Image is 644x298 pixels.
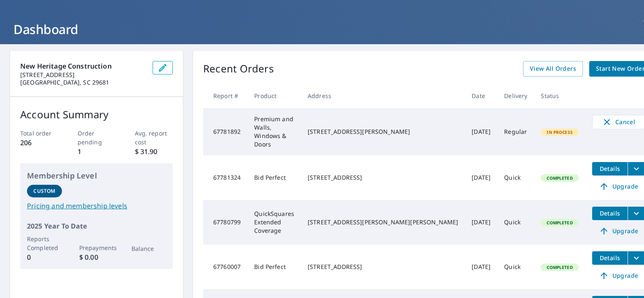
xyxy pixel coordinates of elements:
[135,129,173,146] p: Avg. report cost
[20,61,146,71] p: New Heritage Construction
[542,264,577,270] span: Completed
[203,83,247,108] th: Report #
[597,209,623,217] span: Details
[597,165,623,173] span: Details
[78,129,116,146] p: Order pending
[534,83,585,108] th: Status
[27,170,166,181] p: Membership Level
[601,117,636,127] span: Cancel
[597,181,640,192] span: Upgrade
[10,21,634,38] h1: Dashboard
[27,252,62,262] p: 0
[465,245,497,289] td: [DATE]
[465,200,497,245] td: [DATE]
[27,201,166,211] a: Pricing and membership levels
[465,83,497,108] th: Date
[597,254,623,262] span: Details
[203,200,247,245] td: 67780799
[20,71,146,79] p: [STREET_ADDRESS]
[27,234,62,252] p: Reports Completed
[247,83,301,108] th: Product
[247,245,301,289] td: Bid Perfect
[33,187,55,195] p: Custom
[523,61,583,77] a: View All Orders
[20,138,59,148] p: 206
[497,245,534,289] td: Quick
[592,162,628,176] button: detailsBtn-67781324
[20,107,173,122] p: Account Summary
[308,263,458,271] div: [STREET_ADDRESS]
[247,155,301,200] td: Bid Perfect
[79,252,114,262] p: $ 0.00
[247,200,301,245] td: QuickSquares Extended Coverage
[465,108,497,155] td: [DATE]
[203,245,247,289] td: 67760007
[497,108,534,155] td: Regular
[203,108,247,155] td: 67781892
[308,173,458,182] div: [STREET_ADDRESS]
[592,207,628,220] button: detailsBtn-67780799
[20,79,146,86] p: [GEOGRAPHIC_DATA], SC 29681
[497,83,534,108] th: Delivery
[597,271,640,281] span: Upgrade
[78,146,116,157] p: 1
[530,64,576,74] span: View All Orders
[135,146,173,157] p: $ 31.90
[542,129,578,135] span: In Process
[542,220,577,226] span: Completed
[203,155,247,200] td: 67781324
[542,175,577,181] span: Completed
[465,155,497,200] td: [DATE]
[131,244,166,253] p: Balance
[497,155,534,200] td: Quick
[308,128,458,136] div: [STREET_ADDRESS][PERSON_NAME]
[592,251,628,265] button: detailsBtn-67760007
[79,243,114,252] p: Prepayments
[597,226,640,236] span: Upgrade
[20,129,59,138] p: Total order
[301,83,465,108] th: Address
[497,200,534,245] td: Quick
[27,221,166,231] p: 2025 Year To Date
[308,218,458,226] div: [STREET_ADDRESS][PERSON_NAME][PERSON_NAME]
[247,108,301,155] td: Premium and Walls, Windows & Doors
[203,61,274,77] p: Recent Orders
